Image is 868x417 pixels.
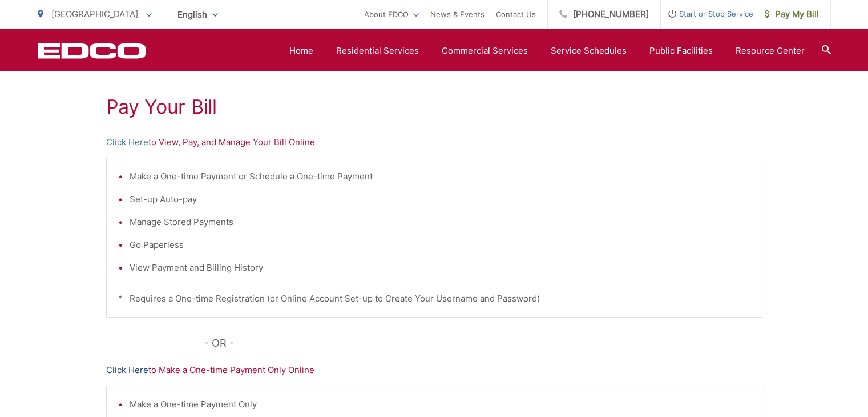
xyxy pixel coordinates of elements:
a: Contact Us [496,7,536,21]
a: Click Here [106,135,148,149]
li: Go Paperless [130,238,750,252]
span: English [169,5,227,25]
li: Manage Stored Payments [130,215,750,229]
li: Set-up Auto-pay [130,193,750,206]
a: Resource Center [736,44,805,58]
a: Click Here [106,363,148,377]
p: to Make a One-time Payment Only Online [106,363,762,377]
p: * Requires a One-time Registration (or Online Account Set-up to Create Your Username and Password) [118,292,750,306]
a: Home [289,44,313,58]
a: EDCD logo. Return to the homepage. [38,43,146,59]
a: Commercial Services [442,44,528,58]
p: to View, Pay, and Manage Your Bill Online [106,135,762,149]
a: About EDCO [364,7,419,21]
li: Make a One-time Payment or Schedule a One-time Payment [130,170,750,183]
span: [GEOGRAPHIC_DATA] [51,9,138,19]
a: Service Schedules [551,44,627,58]
li: View Payment and Billing History [130,261,750,275]
a: Public Facilities [649,44,713,58]
h1: Pay Your Bill [106,95,762,118]
p: - OR - [204,335,762,352]
a: News & Events [430,7,485,21]
span: Pay My Bill [765,7,819,21]
li: Make a One-time Payment Only [130,398,750,411]
a: Residential Services [336,44,419,58]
